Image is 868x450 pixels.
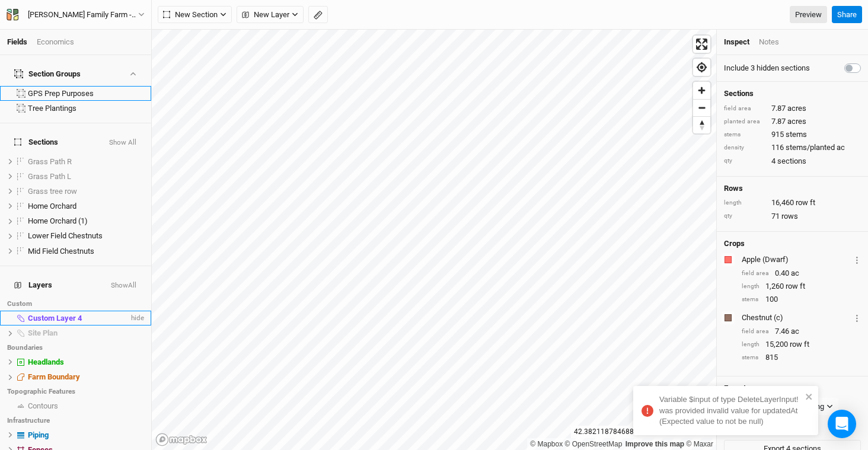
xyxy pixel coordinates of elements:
[724,197,861,208] div: 16,460
[832,6,862,24] button: Share
[242,9,289,21] span: New Layer
[786,281,805,292] span: row ft
[693,59,710,76] button: Find my location
[693,36,710,53] button: Enter fullscreen
[127,70,138,78] button: Show section groups
[724,143,765,152] div: density
[693,116,710,133] button: Reset bearing to north
[28,247,144,256] div: Mid Field Chestnuts
[28,328,144,338] div: Site Plan
[28,328,58,337] span: Site Plan
[28,157,72,166] span: Grass Path R
[163,9,218,21] span: New Section
[791,326,799,337] span: ac
[28,401,58,410] span: Contours
[571,426,716,438] div: 42.38211878468888 , -73.76790874256045
[853,253,861,266] button: Crop Usage
[724,130,765,139] div: stems
[724,184,861,193] h4: Rows
[828,410,856,438] div: Open Intercom Messenger
[790,6,827,24] a: Preview
[724,63,810,74] label: Include 3 hidden sections
[28,372,144,382] div: Farm Boundary
[742,282,759,291] div: length
[28,314,129,323] div: Custom Layer 4
[308,6,328,24] button: Shortcut: M
[724,117,765,126] div: planted area
[791,268,799,279] span: ac
[7,37,27,46] a: Fields
[742,294,861,305] div: 100
[796,197,815,208] span: row ft
[724,116,861,127] div: 7.87
[853,311,861,324] button: Crop Usage
[158,6,232,24] button: New Section
[724,157,765,165] div: qty
[28,216,144,226] div: Home Orchard (1)
[28,401,144,411] div: Contours
[28,231,103,240] span: Lower Field Chestnuts
[781,211,798,222] span: rows
[805,391,813,401] button: close
[693,117,710,133] span: Reset bearing to north
[742,352,861,363] div: 815
[787,116,806,127] span: acres
[28,157,144,167] div: Grass Path R
[28,430,144,440] div: Piping
[28,216,88,225] span: Home Orchard (1)
[28,430,49,439] span: Piping
[724,104,765,113] div: field area
[530,440,563,448] a: Mapbox
[786,129,807,140] span: stems
[724,156,861,167] div: 4
[659,394,802,427] div: Variable $input of type DeleteLayerInput! was provided invalid value for updatedAt (Expected valu...
[742,281,861,292] div: 1,260
[742,340,759,349] div: length
[742,339,861,350] div: 15,200
[129,311,144,325] span: hide
[28,358,64,366] span: Headlands
[626,440,684,448] a: Improve this map
[6,8,145,21] button: [PERSON_NAME] Family Farm - 2026 Fruit Trees
[724,211,861,222] div: 71
[28,172,144,181] div: Grass Path L
[28,358,144,367] div: Headlands
[790,339,809,350] span: row ft
[724,129,861,140] div: 915
[14,69,81,79] div: Section Groups
[742,353,759,362] div: stems
[742,254,851,265] div: Apple (Dwarf)
[28,187,144,196] div: Grass tree row
[787,103,806,114] span: acres
[37,37,74,47] div: Economics
[742,268,861,279] div: 0.40
[110,282,137,290] button: ShowAll
[28,202,76,210] span: Home Orchard
[693,82,710,99] button: Zoom in
[786,142,845,153] span: stems/planted ac
[742,327,769,336] div: field area
[28,231,144,241] div: Lower Field Chestnuts
[724,239,745,248] h4: Crops
[28,372,80,381] span: Farm Boundary
[724,89,861,98] h4: Sections
[693,99,710,116] button: Zoom out
[686,440,713,448] a: Maxar
[742,326,861,337] div: 7.46
[28,9,138,21] div: [PERSON_NAME] Family Farm - 2026 Fruit Trees
[724,103,861,114] div: 7.87
[777,156,806,167] span: sections
[28,314,82,323] span: Custom Layer 4
[28,172,71,181] span: Grass Path L
[565,440,623,448] a: OpenStreetMap
[724,212,765,221] div: qty
[28,247,94,256] span: Mid Field Chestnuts
[724,142,861,153] div: 116
[28,9,138,21] div: Rudolph Family Farm - 2026 Fruit Trees
[28,187,77,196] span: Grass tree row
[724,199,765,208] div: length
